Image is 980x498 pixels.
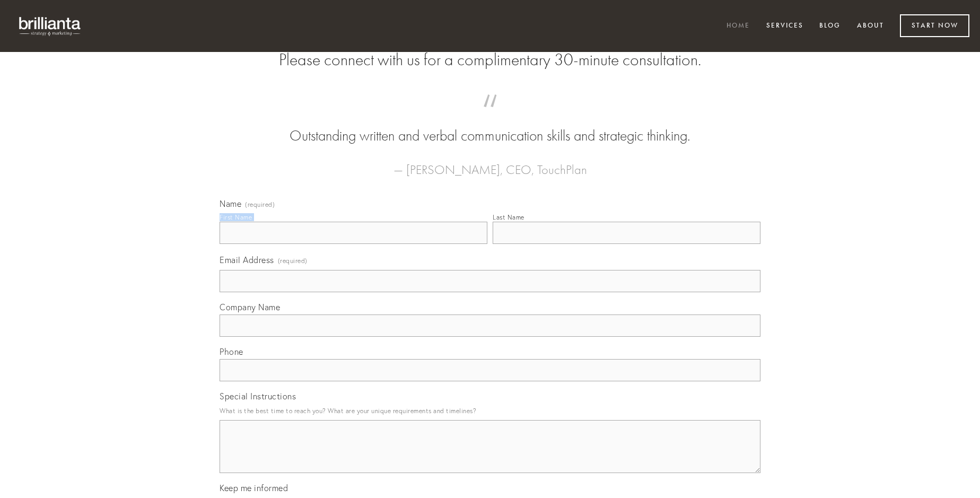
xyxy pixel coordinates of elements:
[220,255,274,265] span: Email Address
[720,18,757,35] a: Home
[493,213,524,221] div: Last Name
[850,18,891,35] a: About
[220,302,280,312] span: Company Name
[220,391,296,401] span: Special Instructions
[220,198,241,209] span: Name
[11,11,90,41] img: brillianta - research, strategy, marketing
[900,14,969,37] a: Start Now
[759,18,810,35] a: Services
[220,483,288,493] span: Keep me informed
[220,346,243,357] span: Phone
[220,50,760,70] h2: Please connect with us for a complimentary 30-minute consultation.
[812,18,847,35] a: Blog
[220,213,252,221] div: First Name
[237,105,743,146] blockquote: Outstanding written and verbal communication skills and strategic thinking.
[278,254,308,268] span: (required)
[220,404,760,418] p: What is the best time to reach you? What are your unique requirements and timelines?
[237,105,743,126] span: “
[245,202,275,208] span: (required)
[237,146,743,180] figcaption: — [PERSON_NAME], CEO, TouchPlan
